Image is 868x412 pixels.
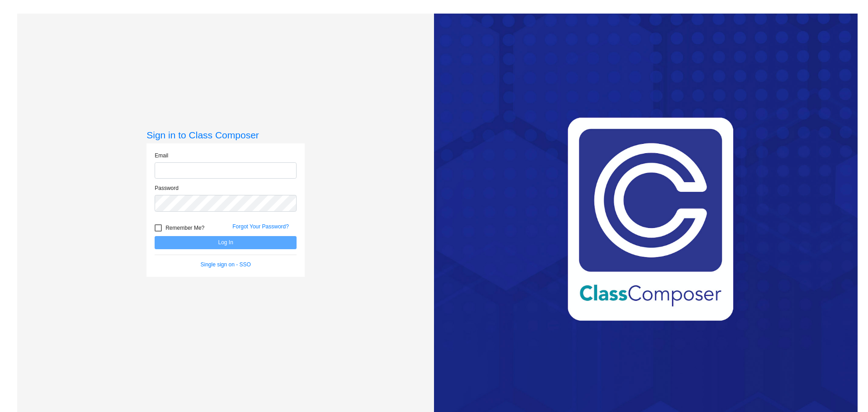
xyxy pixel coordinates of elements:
[146,129,305,141] h3: Sign in to Class Composer
[165,223,204,233] span: Remember Me?
[155,152,168,160] label: Email
[155,184,179,192] label: Password
[232,223,289,230] a: Forgot Your Password?
[155,236,297,249] button: Log In
[201,261,251,268] a: Single sign on - SSO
